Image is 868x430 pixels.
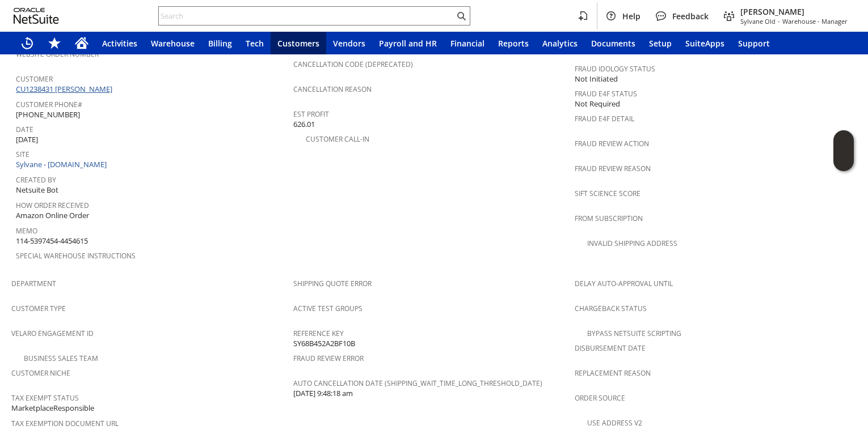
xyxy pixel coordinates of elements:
a: Reports [491,32,536,54]
a: Tech [239,32,271,54]
span: 114-5397454-4454615 [16,236,88,246]
span: Help [622,11,641,22]
a: Velaro Engagement ID [11,329,94,338]
a: Home [68,32,95,54]
span: Payroll and HR [379,38,437,49]
a: Tax Exemption Document URL [11,419,119,428]
svg: Home [75,36,89,50]
a: Activities [95,32,144,54]
a: Special Warehouse Instructions [16,251,136,261]
span: Netsuite Bot [16,185,58,195]
span: SY68B452A2BF10B [293,338,355,349]
a: From Subscription [575,214,643,223]
a: Payroll and HR [372,32,444,54]
span: Vendors [333,38,365,49]
span: Amazon Online Order [16,210,89,221]
a: Setup [642,32,679,54]
div: Shortcuts [41,32,68,54]
span: Reports [498,38,529,49]
a: Replacement reason [575,368,651,378]
a: Fraud Idology Status [575,64,655,74]
a: CU1238431 [PERSON_NAME] [16,84,115,94]
a: Order Source [575,393,625,403]
span: [DATE] [16,134,38,145]
a: Customers [271,32,326,54]
span: Support [738,38,770,49]
a: Fraud E4F Status [575,89,637,99]
svg: Shortcuts [48,36,61,50]
a: Recent Records [14,32,41,54]
a: Analytics [536,32,584,54]
a: Created By [16,175,56,185]
a: Date [16,125,33,134]
span: SuiteApps [685,38,724,49]
span: Setup [649,38,672,49]
svg: Recent Records [20,36,34,50]
span: 626.01 [293,119,315,130]
a: Memo [16,226,37,236]
span: Tech [246,38,264,49]
span: Sylvane Old [740,17,776,25]
a: Fraud Review Reason [575,164,651,173]
a: Website Order Number [16,49,99,59]
a: How Order Received [16,201,89,210]
a: Fraud Review Error [293,354,364,363]
a: Support [731,32,777,54]
a: Chargeback Status [575,304,647,313]
span: Financial [450,38,484,49]
svg: logo [14,8,59,24]
a: SuiteApps [679,32,731,54]
a: Tax Exempt Status [11,393,79,403]
a: Financial [444,32,491,54]
span: - [778,17,780,25]
a: Est Profit [293,109,329,119]
span: Oracle Guided Learning Widget. To move around, please hold and drag [833,151,854,172]
a: Fraud E4F Detail [575,114,634,124]
a: Sift Science Score [575,189,641,198]
a: Cancellation Code (deprecated) [293,59,413,69]
a: Customer Niche [11,368,70,378]
a: Bypass NetSuite Scripting [587,329,681,338]
a: Documents [584,32,642,54]
a: Customer Call-in [306,134,369,144]
a: Use Address V2 [587,418,642,428]
a: Customer Type [11,304,66,313]
a: Warehouse [144,32,201,54]
a: Disbursement Date [575,343,646,353]
span: MarketplaceResponsible [11,403,94,414]
span: Customers [277,38,319,49]
a: Cancellation Reason [293,84,372,94]
span: Analytics [542,38,578,49]
a: Department [11,279,56,288]
span: Not Required [575,99,620,109]
a: Invalid Shipping Address [587,239,677,248]
a: Active Test Groups [293,304,363,313]
a: Billing [201,32,239,54]
span: [DATE] 9:48:18 am [293,388,353,399]
a: Shipping Quote Error [293,279,372,288]
span: Warehouse - Manager [782,17,848,25]
span: Warehouse [151,38,195,49]
span: Not Initiated [575,74,618,84]
a: Fraud Review Action [575,139,649,148]
a: Reference Key [293,329,344,338]
span: [PERSON_NAME] [740,6,848,17]
span: Billing [208,38,232,49]
input: Search [159,9,454,23]
a: Business Sales Team [24,354,98,363]
span: Feedback [672,11,709,22]
a: Sylvane - [DOMAIN_NAME] [16,159,109,169]
a: Site [16,150,30,159]
a: Delay Auto-Approval Until [575,279,673,288]
span: Activities [102,38,137,49]
svg: Search [454,9,468,23]
a: Customer Phone# [16,100,82,109]
span: Documents [591,38,635,49]
span: [PHONE_NUMBER] [16,109,80,120]
iframe: Click here to launch Oracle Guided Learning Help Panel [833,130,854,171]
a: Auto Cancellation Date (shipping_wait_time_long_threshold_date) [293,378,542,388]
a: Vendors [326,32,372,54]
a: Customer [16,74,53,84]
